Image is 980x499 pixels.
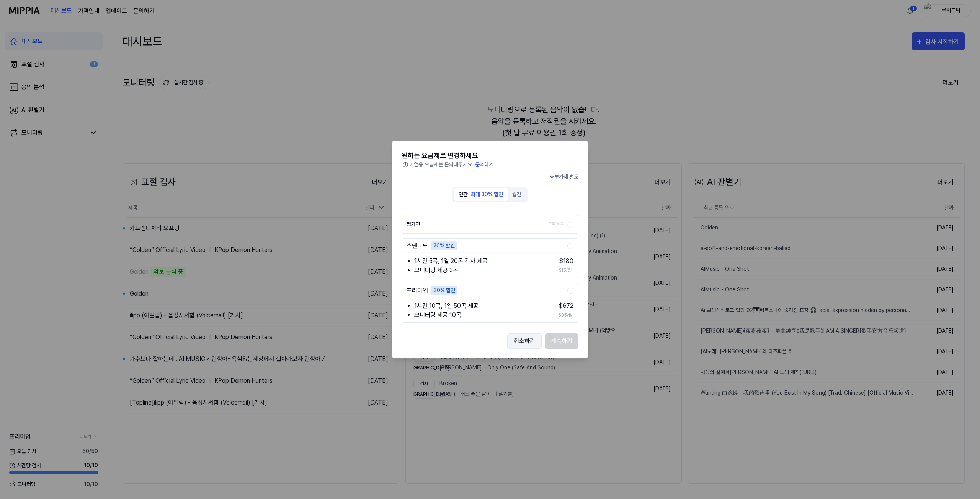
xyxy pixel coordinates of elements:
[559,301,573,310] li: $ 672
[414,266,548,275] li: 모니터링 제공 3곡
[407,215,567,233] label: 평가판
[414,257,548,266] li: 1시간 5곡, 1일 20곡 검사 제공
[402,150,578,161] div: 원하는 요금제로 변경하세요
[407,286,428,295] div: 프리미엄
[559,266,573,275] li: $15/월
[414,310,548,320] li: 모니터링 제공 10곡
[507,333,542,349] button: 취소하기
[431,241,457,251] div: 20% 할인
[559,257,573,266] li: $ 180
[550,173,578,181] p: ※ 부가세 별도
[559,310,573,320] li: $35/월
[459,190,468,198] div: 연간
[409,161,474,169] p: 기업용 요금제는 문의해주세요.
[407,241,428,250] div: 스탠다드
[548,215,564,233] div: 구독 해지
[474,161,493,169] a: 문의하기
[414,301,548,310] li: 1시간 10곡, 1일 50곡 제공
[402,161,409,169] img: 도움말
[508,188,526,201] button: 월간
[475,161,493,169] p: 문의하기
[431,286,457,296] div: 30% 할인
[471,190,503,198] div: 최대 30% 할인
